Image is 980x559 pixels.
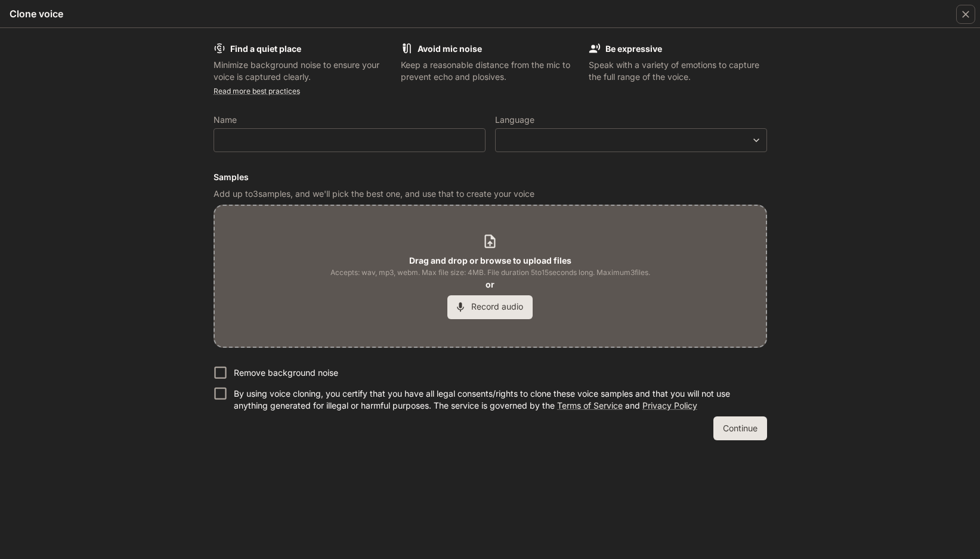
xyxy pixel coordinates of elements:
p: Keep a reasonable distance from the mic to prevent echo and plosives. [401,59,579,83]
b: Be expressive [605,44,662,54]
h5: Clone voice [10,7,63,20]
p: Name [214,116,237,124]
h6: Samples [214,171,767,183]
p: Language [495,116,534,124]
p: Add up to 3 samples, and we'll pick the best one, and use that to create your voice [214,188,767,200]
button: Continue [713,416,767,440]
p: By using voice cloning, you certify that you have all legal consents/rights to clone these voice ... [234,388,758,412]
b: Drag and drop or browse to upload files [409,255,571,265]
a: Terms of Service [557,400,623,410]
b: Avoid mic noise [418,44,482,54]
a: Privacy Policy [642,400,697,410]
p: Remove background noise [234,367,338,379]
b: or [486,279,494,289]
p: Minimize background noise to ensure your voice is captured clearly. [214,59,392,83]
div: ​ [496,134,766,146]
button: Record audio [447,295,533,319]
b: Find a quiet place [230,44,301,54]
span: Accepts: wav, mp3, webm. Max file size: 4MB. File duration 5 to 15 seconds long. Maximum 3 files. [330,267,650,279]
a: Read more best practices [214,87,300,95]
p: Speak with a variety of emotions to capture the full range of the voice. [589,59,767,83]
